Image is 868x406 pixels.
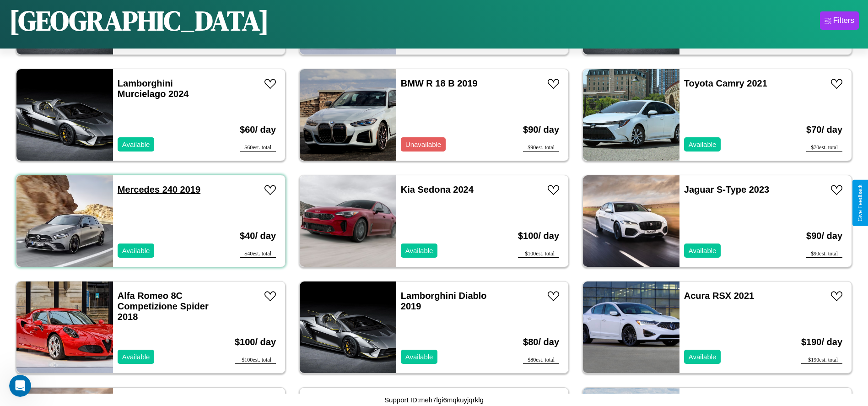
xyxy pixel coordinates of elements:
[122,244,150,257] p: Available
[820,11,859,30] button: Filters
[122,351,150,363] p: Available
[518,222,559,250] h3: $ 100 / day
[806,222,842,250] h3: $ 90 / day
[384,394,484,406] p: Support ID: meh7lgi6mqkuyjqrklg
[806,250,842,258] div: $ 90 est. total
[240,115,276,144] h3: $ 60 / day
[689,138,717,151] p: Available
[9,375,31,397] iframe: Intercom live chat
[806,115,842,144] h3: $ 70 / day
[401,291,487,311] a: Lamborghini Diablo 2019
[523,144,559,152] div: $ 90 est. total
[523,328,559,357] h3: $ 80 / day
[118,291,209,322] a: Alfa Romeo 8C Competizione Spider 2018
[801,357,842,364] div: $ 190 est. total
[405,138,441,151] p: Unavailable
[405,351,433,363] p: Available
[118,184,200,195] a: Mercedes 240 2019
[806,144,842,152] div: $ 70 est. total
[684,78,767,88] a: Toyota Camry 2021
[857,184,863,222] div: Give Feedback
[689,351,717,363] p: Available
[833,16,854,25] div: Filters
[240,250,276,258] div: $ 40 est. total
[523,357,559,364] div: $ 80 est. total
[801,328,842,357] h3: $ 190 / day
[9,2,269,39] h1: [GEOGRAPHIC_DATA]
[118,78,189,99] a: Lamborghini Murcielago 2024
[122,138,150,151] p: Available
[518,250,559,258] div: $ 100 est. total
[405,244,433,257] p: Available
[689,244,717,257] p: Available
[235,328,276,357] h3: $ 100 / day
[684,291,754,301] a: Acura RSX 2021
[240,144,276,152] div: $ 60 est. total
[401,184,474,195] a: Kia Sedona 2024
[401,78,478,88] a: BMW R 18 B 2019
[240,222,276,250] h3: $ 40 / day
[523,115,559,144] h3: $ 90 / day
[684,184,769,195] a: Jaguar S-Type 2023
[235,357,276,364] div: $ 100 est. total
